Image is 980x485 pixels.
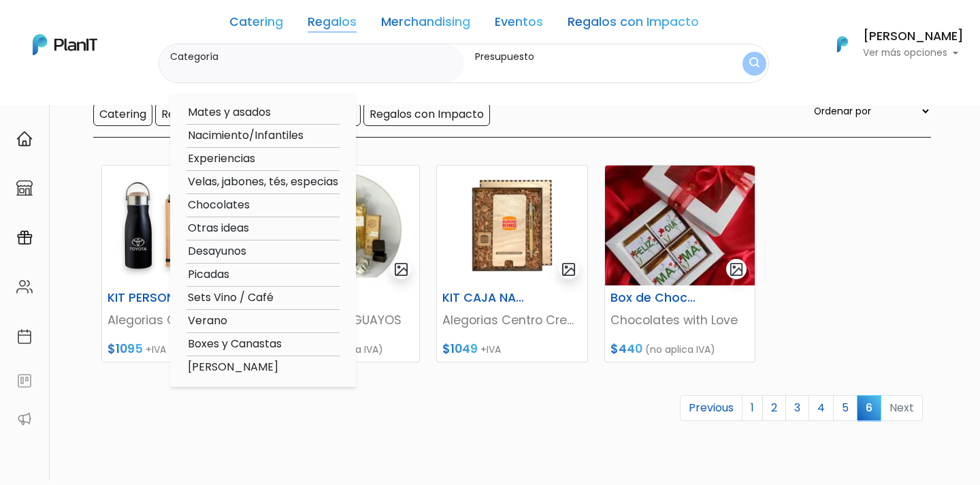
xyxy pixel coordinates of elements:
[762,395,786,421] a: 2
[186,359,340,376] option: [PERSON_NAME]
[833,395,857,421] a: 5
[363,103,490,126] input: Regalos con Impacto
[186,104,340,121] option: Mates y asados
[99,291,203,305] h6: KIT PERSONALIZADO
[16,328,33,345] img: calendar-87d922413cdce8b2cf7b7f5f62616a5cf9e4887200fb71536465627b3292af00.svg
[819,27,964,62] button: PlanIt Logo [PERSON_NAME] Ver más opciones
[828,29,857,59] img: PlanIt Logo
[155,103,210,126] input: Regalos
[645,343,715,356] span: (no aplica IVA)
[170,50,459,64] label: Categoría
[16,180,33,196] img: marketplace-4ceaa7011d94191e9ded77b95e3339b90024bf715f7c57f8cf31f2d8c509eaba.svg
[729,262,745,277] img: gallery-light
[863,48,964,58] p: Ver más opciones
[434,291,538,305] h6: KIT CAJA NATURAL
[863,31,964,43] h6: [PERSON_NAME]
[229,16,283,33] a: Catering
[186,336,340,353] option: Boxes y Canastas
[857,395,881,420] span: 6
[102,166,252,285] img: thumb_image__copia___copia___copia___copia___copia___copia___copia___copia___copia_-Photoroom.jpg
[16,373,33,389] img: feedback-78b5a0c8f98aac82b08bfc38622c3050aee476f2c9584af64705fc4e61158814.svg
[605,166,755,285] img: thumb_WhatsApp_Image_2024-04-17_at_11.57.41.jpeg
[610,311,749,329] p: Chocolates with Love
[495,16,543,33] a: Eventos
[442,311,581,329] p: Alegorias Centro Creativo
[16,230,33,246] img: campaigns-02234683943229c281be62815700db0a1741e53638e28bf9629b52c665b00959.svg
[604,165,755,362] a: gallery-light Box de Chocolates Chocolates with Love $440 (no aplica IVA)
[108,341,143,357] span: $1095
[186,127,340,144] option: Nacimiento/Infantiles
[381,16,470,33] a: Merchandising
[480,343,501,356] span: +IVA
[16,411,33,427] img: partners-52edf745621dab592f3b2c58e3bca9d71375a7ef29c3b500c9f145b62cc070d4.svg
[475,50,702,64] label: Presupuesto
[680,395,742,421] a: Previous
[308,16,357,33] a: Regalos
[602,291,706,305] h6: Box de Chocolates
[742,395,763,421] a: 1
[785,395,809,421] a: 3
[808,395,834,421] a: 4
[70,13,196,40] div: ¿Necesitás ayuda?
[146,343,166,356] span: +IVA
[436,165,587,362] a: gallery-light KIT CAJA NATURAL Alegorias Centro Creativo $1049 +IVA
[186,313,340,330] option: Verano
[610,341,642,357] span: $440
[186,220,340,237] option: Otras ideas
[16,279,33,295] img: people-662611757002400ad9ed0e3c099ab2801c6687ba6c219adb57efc949bc21e19d.svg
[442,341,478,357] span: $1049
[16,131,33,147] img: home-e721727adea9d79c4d83392d1f703f7f8bce08238fde08b1acbfd93340b81755.svg
[437,166,587,285] img: thumb_Captura_de_pantalla_2023-09-11_182258-PhotoRoom.png
[186,266,340,283] option: Picadas
[186,197,340,214] option: Chocolates
[561,262,576,277] img: gallery-light
[749,57,759,70] img: search_button-432b6d5273f82d61273b3651a40e1bd1b912527efae98b1b7a1b2c0702e16a8d.svg
[33,34,97,55] img: PlanIt Logo
[568,16,699,33] a: Regalos con Impacto
[186,151,340,168] option: Experiencias
[101,165,252,362] a: gallery-light KIT PERSONALIZADO Alegorias Centro Creativo $1095 +IVA
[393,262,409,277] img: gallery-light
[186,243,340,260] option: Desayunos
[108,311,246,329] p: Alegorias Centro Creativo
[93,103,152,126] input: Catering
[186,174,340,191] option: Velas, jabones, tés, especias
[186,290,340,307] option: Sets Vino / Café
